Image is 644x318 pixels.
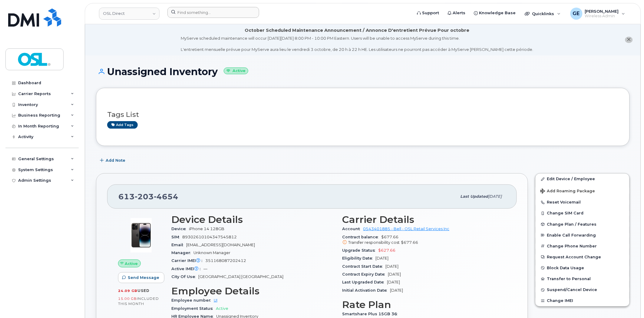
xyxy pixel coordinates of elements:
h1: Unassigned Inventory [96,66,630,77]
button: Suspend/Cancel Device [536,284,629,295]
span: Active [125,261,138,267]
span: SIM [171,235,182,239]
span: used [137,288,150,293]
button: Transfer to Personal [536,273,629,284]
button: Block Data Usage [536,263,629,273]
div: MyServe scheduled maintenance will occur [DATE][DATE] 8:00 PM - 10:00 PM Eastern. Users will be u... [181,35,533,52]
button: close notification [625,37,633,43]
span: Carrier IMEI [171,258,205,263]
div: October Scheduled Maintenance Announcement / Annonce D'entretient Prévue Pour octobre [245,27,470,34]
span: 203 [135,192,154,201]
h3: Tags List [107,111,619,118]
span: [DATE] [386,264,399,269]
span: Add Note [106,157,125,163]
span: Change Plan / Features [547,222,597,227]
span: [DATE] [488,194,502,199]
span: 15.00 GB [118,296,137,301]
button: Add Note [96,155,130,166]
span: Contract balance [342,235,381,239]
button: Change IMEI [536,295,629,306]
button: Change SIM Card [536,208,629,219]
img: image20231002-3703462-njx0qo.jpeg [123,217,159,253]
span: Active IMEI [171,267,203,271]
span: Suspend/Cancel Device [547,288,597,292]
span: Initial Activation Date [342,288,390,293]
span: Device [171,227,189,231]
h3: Employee Details [171,286,335,296]
button: Change Phone Number [536,241,629,252]
button: Change Plan / Features [536,219,629,230]
span: 4654 [154,192,178,201]
span: Last Upgraded Date [342,280,387,284]
span: [DATE] [388,272,401,277]
span: Active [216,306,228,311]
span: $677.66 [401,240,418,245]
span: 351168087202412 [205,258,246,263]
button: Request Account Change [536,252,629,263]
a: Add tags [107,121,138,129]
span: Send Message [128,275,159,280]
span: Transfer responsibility cost [348,240,400,245]
span: — [203,267,207,271]
span: Contract Start Date [342,264,386,269]
span: Account [342,227,363,231]
span: Upgrade Status [342,248,378,253]
span: Smartshare Plus 15GB 36 [342,312,401,316]
button: Send Message [118,272,164,283]
span: Manager [171,250,193,255]
span: Unknown Manager [193,250,230,255]
h3: Rate Plan [342,299,506,310]
a: Edit Device / Employee [536,174,629,184]
span: included this month [118,296,159,306]
span: Eligibility Date [342,256,376,260]
span: [DATE] [387,280,400,284]
span: 24.09 GB [118,289,137,293]
span: $627.66 [378,248,396,253]
a: UI [214,298,217,303]
span: [DATE] [376,256,389,260]
span: Enable Call Forwarding [547,233,596,237]
span: Add Roaming Package [540,189,595,194]
span: Contract Expiry Date [342,272,388,277]
h3: Carrier Details [342,214,506,225]
button: Reset Voicemail [536,197,629,208]
a: 0543401885 - Bell - OSL Retail Services Inc [363,227,450,231]
h3: Device Details [171,214,335,225]
span: Employment Status [171,306,216,311]
span: 89302610104347545812 [182,235,237,239]
span: 613 [118,192,178,201]
span: iPhone 14 128GB [189,227,224,231]
span: [DATE] [390,288,403,293]
button: Add Roaming Package [536,184,629,197]
small: Active [224,68,248,75]
span: Email [171,243,186,247]
span: City Of Use [171,274,198,279]
button: Enable Call Forwarding [536,230,629,241]
span: Last updated [461,194,488,199]
span: [EMAIL_ADDRESS][DOMAIN_NAME] [186,243,255,247]
span: [GEOGRAPHIC_DATA] [GEOGRAPHIC_DATA] [198,274,283,279]
span: Employee number [171,298,214,303]
span: $677.66 [342,235,506,246]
